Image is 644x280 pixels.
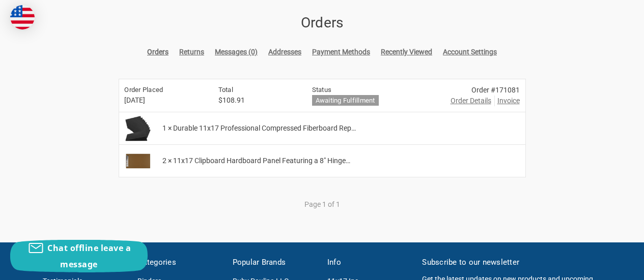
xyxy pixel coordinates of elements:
a: Payment Methods [312,47,370,57]
span: 2 × 11x17 Clipboard Hardboard Panel Featuring a 8" Hinge… [162,155,350,166]
h6: Total [218,85,296,95]
h5: Categories [137,257,221,268]
h1: Orders [119,12,526,34]
h6: Awaiting fulfillment [312,95,379,106]
h6: Status [312,85,432,95]
span: Invoice [497,96,520,106]
h5: Info [327,257,411,268]
a: Returns [179,47,204,57]
a: Orders [147,47,169,57]
a: Messages (0) [215,47,258,57]
h5: Subscribe to our newsletter [422,257,601,268]
img: 11" x17" Premium Fiberboard Report Protection | Metal Fastener Securing System | Sophisticated Pa... [121,116,154,141]
h5: Popular Brands [233,257,317,268]
div: Order #171081 [449,85,520,96]
img: duty and tax information for United States [10,5,35,29]
h6: Order Placed [124,85,202,95]
a: Order Details [451,96,491,106]
a: Recently Viewed [381,47,432,57]
span: $108.91 [218,95,296,106]
span: [DATE] [124,95,202,106]
img: 11x17 Clipboard Hardboard Panel Featuring a 8" Hinge Clip Brown [121,148,154,174]
span: 1 × Durable 11x17 Professional Compressed Fiberboard Rep… [162,123,356,134]
a: Addresses [268,47,301,57]
li: Page 1 of 1 [304,199,341,210]
button: Chat offline leave a message [10,240,148,272]
a: Account Settings [443,47,497,57]
span: Chat offline leave a message [47,242,131,270]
